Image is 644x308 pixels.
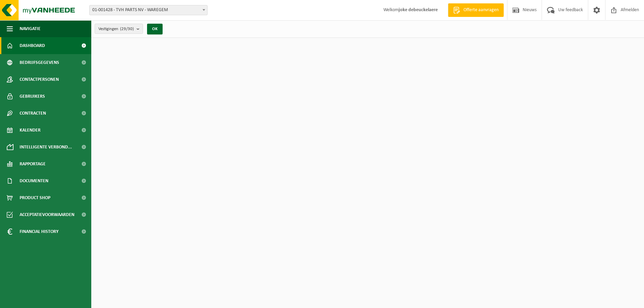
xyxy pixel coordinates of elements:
[20,71,59,88] span: Contactpersonen
[20,189,50,206] span: Product Shop
[147,24,163,34] button: OK
[20,156,46,172] span: Rapportage
[120,27,134,31] count: (29/30)
[448,3,504,17] a: Offerte aanvragen
[20,20,41,37] span: Navigatie
[89,5,208,15] span: 01-001428 - TVH PARTS NV - WAREGEM
[462,7,500,14] span: Offerte aanvragen
[20,54,59,71] span: Bedrijfsgegevens
[90,5,207,15] span: 01-001428 - TVH PARTS NV - WAREGEM
[20,223,58,240] span: Financial History
[95,24,143,34] button: Vestigingen(29/30)
[399,7,438,13] strong: joke debeuckelaere
[20,139,72,156] span: Intelligente verbond...
[20,88,45,105] span: Gebruikers
[20,105,46,122] span: Contracten
[20,122,41,139] span: Kalender
[20,172,48,189] span: Documenten
[98,24,134,34] span: Vestigingen
[20,206,74,223] span: Acceptatievoorwaarden
[20,37,45,54] span: Dashboard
